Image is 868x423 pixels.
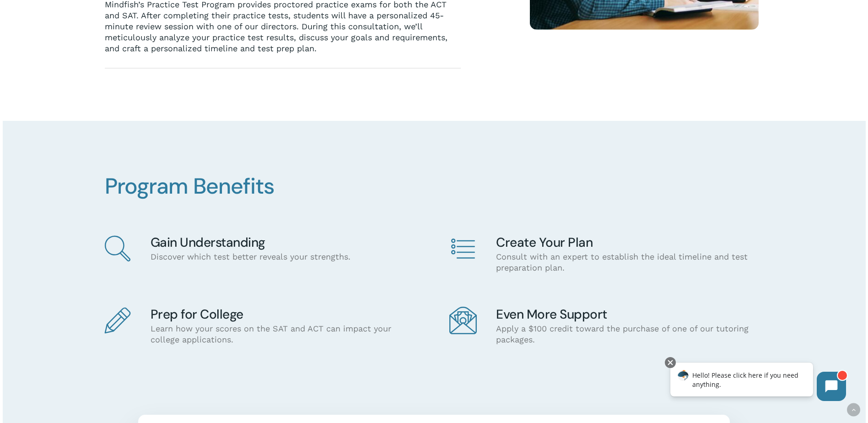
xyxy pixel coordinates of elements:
div: Learn how your scores on the SAT and ACT can impact your college applications. [151,308,416,345]
div: Consult with an expert to establish the ideal timeline and test preparation plan. [496,236,761,273]
div: Apply a $100 credit toward the purchase of one of our tutoring packages. [496,308,761,345]
div: Discover which test better reveals your strengths. [151,236,416,262]
h4: Prep for College [151,308,416,321]
h4: Create Your Plan [496,236,761,249]
iframe: Chatbot [661,355,855,410]
span: Program Benefits [105,172,275,201]
h4: Even More Support [496,308,761,321]
h4: Gain Understanding [151,236,416,249]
